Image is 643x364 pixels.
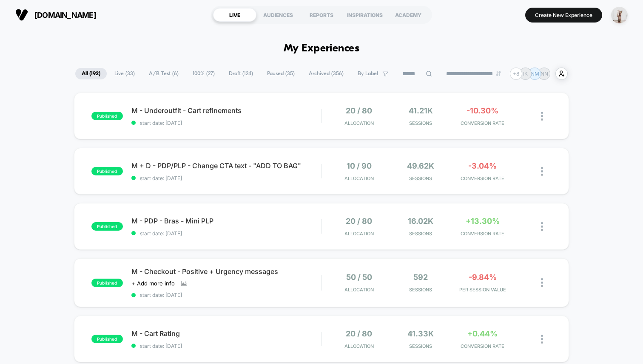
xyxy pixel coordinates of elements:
span: 41.33k [407,329,434,338]
span: Sessions [392,175,450,181]
img: close [541,278,543,287]
span: By Label [358,71,378,77]
span: 20 / 80 [346,106,372,115]
img: ppic [611,7,628,23]
span: + Add more info [131,280,175,287]
span: published [91,222,123,231]
span: Allocation [344,287,374,293]
span: Paused ( 35 ) [261,68,301,79]
span: M - Checkout - Positive + Urgency messages [131,267,321,276]
span: start date: [DATE] [131,175,321,181]
span: start date: [DATE] [131,230,321,237]
p: IK [523,71,528,77]
span: start date: [DATE] [131,292,321,298]
span: -9.84% [469,273,497,282]
span: Sessions [392,120,450,126]
span: 10 / 90 [347,161,372,170]
img: end [496,71,501,76]
span: A/B Test ( 6 ) [142,68,185,79]
span: All ( 192 ) [75,68,107,79]
img: close [541,222,543,231]
img: close [541,167,543,176]
div: REPORTS [300,8,343,22]
img: Visually logo [15,8,28,21]
button: Create New Experience [525,8,602,23]
span: Archived ( 356 ) [302,68,350,79]
span: 592 [413,273,428,282]
span: +13.30% [466,217,500,226]
div: + 8 [510,68,522,80]
span: -10.30% [467,106,498,115]
span: +0.44% [467,329,498,338]
span: M - PDP - Bras - Mini PLP [131,217,321,225]
span: Allocation [344,231,374,237]
span: 50 / 50 [346,273,372,282]
span: published [91,279,123,287]
span: CONVERSION RATE [454,120,511,126]
img: close [541,335,543,344]
span: published [91,335,123,343]
span: 20 / 80 [346,329,372,338]
span: Sessions [392,343,450,349]
div: LIVE [213,8,256,22]
span: Allocation [344,343,374,349]
span: CONVERSION RATE [454,175,511,181]
h1: My Experiences [284,42,360,55]
span: M - Underoutfit - Cart refinements [131,106,321,115]
span: start date: [DATE] [131,120,321,126]
span: PER SESSION VALUE [454,287,511,293]
div: AUDIENCES [256,8,300,22]
span: CONVERSION RATE [454,343,511,349]
img: close [541,112,543,121]
span: Allocation [344,175,374,181]
button: [DOMAIN_NAME] [13,8,99,22]
span: start date: [DATE] [131,343,321,349]
div: INSPIRATIONS [343,8,387,22]
p: NM [531,71,539,77]
p: NN [541,71,548,77]
span: 100% ( 27 ) [186,68,221,79]
span: published [91,167,123,175]
span: published [91,112,123,120]
span: -3.04% [468,161,497,170]
span: 41.21k [409,106,433,115]
span: [DOMAIN_NAME] [34,11,96,20]
div: ACADEMY [387,8,430,22]
span: Draft ( 124 ) [222,68,259,79]
span: Sessions [392,231,450,237]
span: 16.02k [408,217,433,226]
button: ppic [609,6,630,24]
span: M + D - PDP/PLP - Change CTA text - "ADD TO BAG" [131,161,321,170]
span: Allocation [344,120,374,126]
span: 49.62k [407,161,434,170]
span: Live ( 33 ) [108,68,141,79]
span: M - Cart Rating [131,329,321,338]
span: 20 / 80 [346,217,372,226]
span: Sessions [392,287,450,293]
span: CONVERSION RATE [454,231,511,237]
